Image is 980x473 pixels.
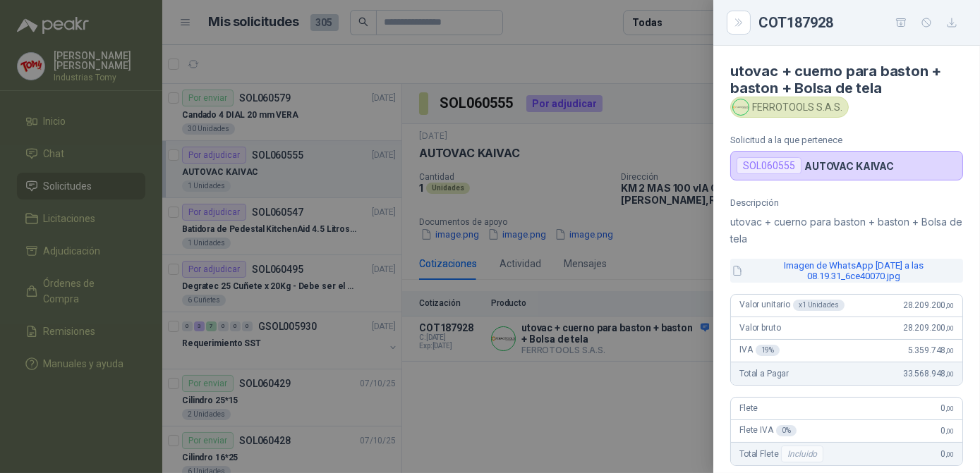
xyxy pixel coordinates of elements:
p: AUTOVAC KAIVAC [804,160,894,172]
span: 0 [941,403,954,413]
div: x 1 Unidades [793,300,845,311]
span: Flete IVA [739,425,797,436]
div: SOL060555 [737,157,801,174]
span: 28.209.200 [903,300,954,310]
span: 0 [941,449,954,459]
span: ,00 [945,405,954,412]
div: FERROTOOLS S.A.S. [730,97,849,118]
span: ,00 [945,347,954,355]
div: 19 % [756,345,780,356]
span: ,00 [945,370,954,378]
span: Total a Pagar [739,369,789,379]
span: ,00 [945,450,954,458]
span: Valor bruto [739,323,780,333]
span: Flete [739,403,758,413]
span: 33.568.948 [903,369,954,379]
h4: utovac + cuerno para baston + baston + Bolsa de tela [730,63,963,97]
span: IVA [739,345,780,356]
span: Total Flete [739,446,826,462]
button: Close [730,14,747,31]
img: Company Logo [733,99,749,115]
div: Incluido [781,446,823,462]
div: COT187928 [758,11,963,34]
div: 0 % [776,425,797,436]
span: ,00 [945,302,954,309]
p: Descripción [730,197,963,208]
p: utovac + cuerno para baston + baston + Bolsa de tela [730,214,963,247]
p: Solicitud a la que pertenece [730,135,963,145]
span: 28.209.200 [903,323,954,333]
span: ,00 [945,324,954,332]
span: Valor unitario [739,300,845,311]
button: Imagen de WhatsApp [DATE] a las 08.19.31_6ce40070.jpg [730,259,963,283]
span: 5.359.748 [908,345,954,355]
span: ,00 [945,427,954,435]
span: 0 [941,426,954,436]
